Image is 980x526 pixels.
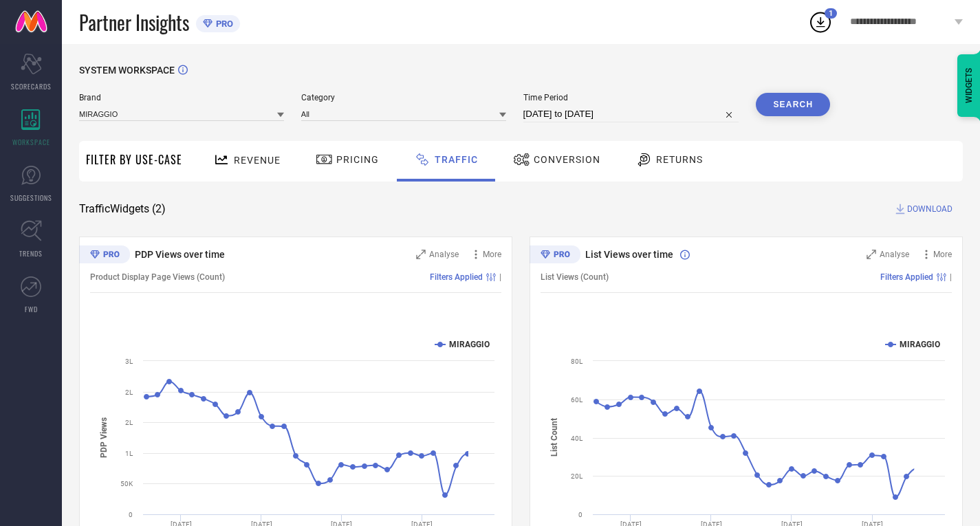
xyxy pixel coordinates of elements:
[86,151,182,168] span: Filter By Use-Case
[125,358,133,365] text: 3L
[829,9,833,18] span: 1
[125,419,133,426] text: 2L
[12,137,50,147] span: WORKSPACE
[234,155,281,166] span: Revenue
[933,250,952,259] span: More
[523,93,739,102] span: Time Period
[880,250,909,259] span: Analyse
[135,249,225,260] span: PDP Views over time
[336,154,379,165] span: Pricing
[530,245,580,266] div: Premium
[571,396,583,404] text: 60L
[90,272,225,282] span: Product Display Page Views (Count)
[125,450,133,457] text: 1L
[541,272,609,282] span: List Views (Count)
[430,272,483,282] span: Filters Applied
[416,250,426,259] svg: Zoom
[907,202,952,216] span: DOWNLOAD
[19,248,43,259] span: TRENDS
[125,388,133,396] text: 2L
[571,472,583,480] text: 20L
[656,154,703,165] span: Returns
[571,435,583,442] text: 40L
[213,19,233,29] span: PRO
[99,417,109,458] tspan: PDP Views
[585,249,673,260] span: List Views over time
[534,154,600,165] span: Conversion
[10,193,52,203] span: SUGGESTIONS
[449,340,490,349] text: MIRAGGIO
[867,250,876,259] svg: Zoom
[79,202,166,216] span: Traffic Widgets ( 2 )
[129,511,133,518] text: 0
[79,65,175,76] span: SYSTEM WORKSPACE
[435,154,478,165] span: Traffic
[483,250,501,259] span: More
[11,81,52,91] span: SCORECARDS
[950,272,952,282] span: |
[79,8,189,36] span: Partner Insights
[578,511,582,518] text: 0
[499,272,501,282] span: |
[549,418,559,457] tspan: List Count
[120,480,133,487] text: 50K
[301,93,506,102] span: Category
[429,250,459,259] span: Analyse
[79,93,284,102] span: Brand
[880,272,933,282] span: Filters Applied
[808,10,833,34] div: Open download list
[571,358,583,365] text: 80L
[756,93,830,116] button: Search
[900,340,940,349] text: MIRAGGIO
[25,304,38,314] span: FWD
[79,245,130,266] div: Premium
[523,106,739,122] input: Select time period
